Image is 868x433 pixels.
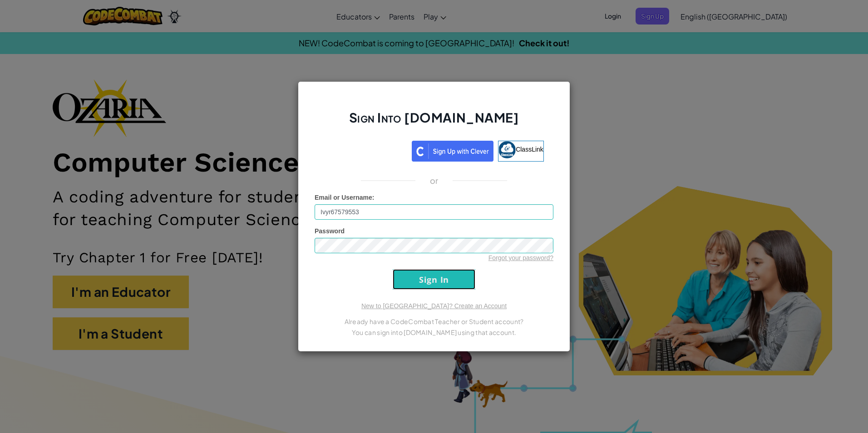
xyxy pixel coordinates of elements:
[393,269,475,290] input: Sign In
[361,302,507,310] a: New to [GEOGRAPHIC_DATA]? Create an Account
[315,227,345,235] span: Password
[315,193,375,202] label: :
[488,254,553,261] a: Forgot your password?
[516,146,543,153] span: ClassLink
[315,316,553,327] p: Already have a CodeCombat Teacher or Student account?
[498,141,516,158] img: classlink-logo-small.png
[430,175,439,186] p: or
[320,140,412,160] iframe: Sign in with Google Button
[315,194,372,201] span: Email or Username
[412,141,493,162] img: clever_sso_button@2x.png
[315,109,553,135] h2: Sign Into [DOMAIN_NAME]
[315,327,553,338] p: You can sign into [DOMAIN_NAME] using that account.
